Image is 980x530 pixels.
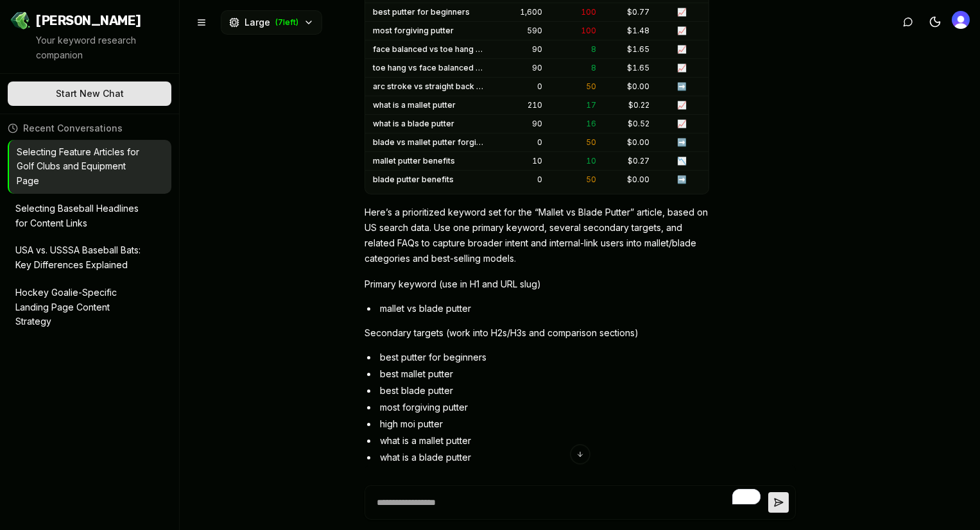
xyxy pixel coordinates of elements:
td: 10 [494,151,547,170]
li: best mallet putter [377,368,710,380]
td: 210 [494,96,547,114]
span: 50 [586,81,596,91]
span: ➡️ [677,137,687,147]
p: Primary keyword (use in H1 and URL slug) [365,277,710,292]
td: face balanced vs toe hang putter [365,40,494,58]
span: 📈 [677,44,687,54]
td: $ 0.22 [601,96,655,114]
span: 📈 [677,7,687,17]
td: most forgiving putter [365,21,494,40]
td: 90 [494,58,547,77]
td: 0 [494,170,547,189]
span: 17 [586,100,596,110]
span: Start New Chat [56,87,124,100]
span: 📈 [677,100,687,110]
span: 📉 [677,156,687,166]
p: Your keyword research companion [36,33,169,63]
span: 16 [586,119,596,128]
span: [PERSON_NAME] [36,12,141,30]
td: blade putter benefits [365,170,494,189]
li: high moi putter [377,418,710,431]
td: $ 0.27 [601,151,655,170]
button: Selecting Feature Articles for Golf Clubs and Equipment Page [9,140,171,194]
td: $ 1.65 [601,58,655,77]
td: $ 1.48 [601,21,655,40]
td: best putter for beginners [365,3,494,21]
td: 590 [494,21,547,40]
td: what is a mallet putter [365,96,494,114]
p: Selecting Feature Articles for Golf Clubs and Equipment Page [17,145,146,189]
li: what is a mallet putter [377,434,710,447]
img: Lauren Sauser [952,11,970,29]
span: ➡️ [677,81,687,91]
td: 90 [494,40,547,58]
button: Large(7left) [221,10,322,35]
td: toe hang vs face balanced putter [365,58,494,77]
span: 📈 [677,119,687,128]
textarea: To enrich screen reader interactions, please activate Accessibility in Grammarly extension settings [372,486,768,519]
td: $ 1.65 [601,40,655,58]
button: USA vs. USSSA Baseball Bats: Key Differences Explained [8,238,171,278]
td: 1,600 [494,3,547,21]
button: Hockey Goalie-Specific Landing Page Content Strategy [8,280,171,334]
span: Recent Conversations [23,122,123,135]
li: most forgiving putter [377,401,710,414]
li: what is a blade putter [377,451,710,464]
td: $ 0.00 [601,77,655,96]
span: 50 [586,137,596,147]
button: Start New Chat [8,81,171,106]
span: Large [245,16,270,29]
button: Open user button [952,11,970,29]
td: mallet putter benefits [365,151,494,170]
td: $ 0.77 [601,3,655,21]
li: best blade putter [377,384,710,397]
span: 📈 [677,63,687,73]
span: 8 [591,44,596,54]
td: 0 [494,77,547,96]
span: 50 [586,175,596,184]
button: Selecting Baseball Headlines for Content Links [8,196,171,236]
span: ( 7 left) [275,17,298,28]
p: USA vs. USSSA Baseball Bats: Key Differences Explained [15,243,146,273]
td: 90 [494,114,547,133]
li: best putter for beginners [377,351,710,364]
span: 📈 [677,26,687,35]
span: 10 [586,156,596,166]
span: 8 [591,63,596,73]
p: Selecting Baseball Headlines for Content Links [15,201,146,231]
td: blade vs mallet putter forgiveness [365,133,494,151]
td: what is a blade putter [365,114,494,133]
li: mallet vs blade putter [377,302,710,315]
td: $ 0.00 [601,170,655,189]
p: Secondary targets (work into H2s/H3s and comparison sections) [365,325,710,341]
td: 0 [494,133,547,151]
td: $ 0.00 [601,133,655,151]
td: arc stroke vs straight back straight through putter [365,77,494,96]
p: Hockey Goalie-Specific Landing Page Content Strategy [15,286,146,329]
img: Jello SEO Logo [10,10,31,31]
p: Here’s a prioritized keyword set for the “Mallet vs Blade Putter” article, based on US search dat... [365,205,710,266]
span: ➡️ [677,175,687,184]
td: $ 0.52 [601,114,655,133]
span: 100 [581,26,596,35]
span: 100 [581,7,596,17]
